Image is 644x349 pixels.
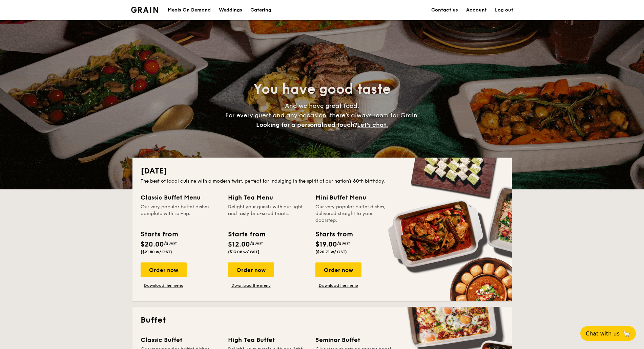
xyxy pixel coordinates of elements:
[250,241,263,246] span: /guest
[228,283,274,288] a: Download the menu
[315,240,337,249] span: $19.00
[141,193,220,202] div: Classic Buffet Menu
[357,121,388,129] span: Let's chat.
[315,204,395,224] div: Our very popular buffet dishes, delivered straight to your doorstep.
[337,241,350,246] span: /guest
[141,178,504,185] div: The best of local cuisine with a modern twist, perfect for indulging in the spirit of our nation’...
[228,335,307,345] div: High Tea Buffet
[141,240,164,249] span: $20.00
[315,283,361,288] a: Download the menu
[315,262,361,277] div: Order now
[141,335,220,345] div: Classic Buffet
[228,250,259,254] span: ($13.08 w/ GST)
[164,241,177,246] span: /guest
[253,81,391,97] span: You have good taste
[141,262,187,277] div: Order now
[141,283,187,288] a: Download the menu
[225,102,419,129] span: And we have great food. For every guest and any occasion, there’s always room for Grain.
[580,326,636,341] button: Chat with us🦙
[622,330,630,338] span: 🦙
[228,262,274,277] div: Order now
[315,335,395,345] div: Seminar Buffet
[315,250,347,254] span: ($20.71 w/ GST)
[141,229,178,239] div: Starts from
[228,229,265,239] div: Starts from
[141,166,504,177] h2: [DATE]
[315,193,395,202] div: Mini Buffet Menu
[586,330,620,337] span: Chat with us
[228,240,250,249] span: $12.00
[131,7,159,13] a: Logotype
[141,250,172,254] span: ($21.80 w/ GST)
[141,204,220,224] div: Our very popular buffet dishes, complete with set-up.
[141,315,504,326] h2: Buffet
[131,7,159,13] img: Grain
[315,229,352,239] div: Starts from
[228,204,307,224] div: Delight your guests with our light and tasty bite-sized treats.
[256,121,357,129] span: Looking for a personalised touch?
[228,193,307,202] div: High Tea Menu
